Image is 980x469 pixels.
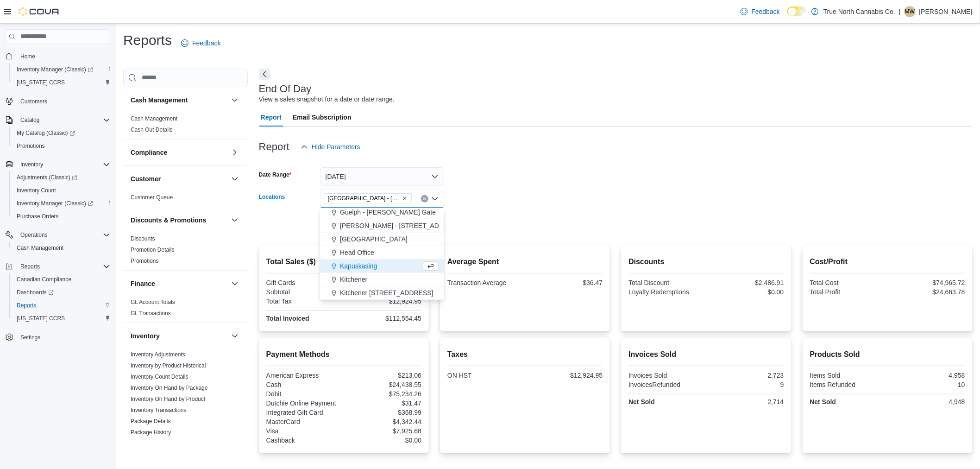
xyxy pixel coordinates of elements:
[9,312,114,325] button: [US_STATE] CCRS
[13,172,110,183] span: Adjustments (Classic)
[2,228,114,241] button: Operations
[13,64,110,75] span: Inventory Manager (Classic)
[131,418,171,425] a: Package Details
[320,167,444,186] button: [DATE]
[266,390,342,398] div: Debit
[9,184,114,197] button: Inventory Count
[447,256,603,267] h2: Average Spent
[131,395,205,403] span: Inventory On Hand by Product
[628,256,784,267] h2: Discounts
[628,279,704,286] div: Total Discount
[131,235,155,242] a: Discounts
[131,299,175,305] a: GL Account Totals
[123,113,248,139] div: Cash Management
[17,244,63,252] span: Cash Management
[628,381,704,388] div: InvoicesRefunded
[131,351,185,358] span: Inventory Adjustments
[131,310,171,317] a: GL Transactions
[17,159,110,170] span: Inventory
[17,302,36,309] span: Reports
[810,349,965,360] h2: Products Sold
[889,381,965,388] div: 10
[20,161,43,168] span: Inventory
[259,141,289,152] h3: Report
[17,51,110,62] span: Home
[266,381,342,388] div: Cash
[2,114,114,127] button: Catalog
[2,260,114,273] button: Reports
[17,96,51,107] a: Customers
[131,126,173,133] span: Cash Out Details
[9,286,114,299] a: Dashboards
[889,372,965,379] div: 4,958
[131,384,208,392] span: Inventory On Hand by Package
[259,171,292,178] label: Date Range
[17,332,44,343] a: Settings
[131,429,171,436] span: Package History
[346,418,421,425] div: $4,342.44
[297,138,364,156] button: Hide Parameters
[2,95,114,108] button: Customers
[708,288,784,296] div: $0.00
[346,437,421,444] div: $0.00
[17,261,110,272] span: Reports
[131,194,173,201] a: Customer Queue
[266,349,421,360] h2: Payment Methods
[13,198,110,209] span: Inventory Manager (Classic)
[708,279,784,286] div: -$2,486.91
[13,242,110,254] span: Cash Management
[13,64,97,75] a: Inventory Manager (Classic)
[340,234,408,244] span: [GEOGRAPHIC_DATA]
[402,196,408,201] button: Remove Huntsville - 30 Main St E from selection in this group
[131,95,188,105] h3: Cash Management
[20,98,47,105] span: Customers
[346,298,421,305] div: $12,924.95
[17,51,39,62] a: Home
[312,142,360,152] span: Hide Parameters
[708,372,784,379] div: 2,723
[320,273,444,286] button: Kitchener
[340,248,374,257] span: Head Office
[810,398,836,406] strong: Net Sold
[131,406,187,414] span: Inventory Transactions
[266,399,342,407] div: Dutchie Online Payment
[346,315,421,322] div: $112,554.45
[177,34,224,52] a: Feedback
[131,351,185,358] a: Inventory Adjustments
[320,286,444,300] button: Kitchener [STREET_ADDRESS]
[17,114,110,126] span: Catalog
[259,95,395,104] div: View a sales snapshot for a date or date range.
[17,174,77,181] span: Adjustments (Classic)
[17,142,45,150] span: Promotions
[787,6,807,16] input: Dark Mode
[131,148,227,157] button: Compliance
[628,372,704,379] div: Invoices Sold
[13,211,110,222] span: Purchase Orders
[266,288,342,296] div: Subtotal
[131,194,173,201] span: Customer Queue
[13,172,81,183] a: Adjustments (Classic)
[17,315,65,322] span: [US_STATE] CCRS
[320,260,444,273] button: Kapuskasing
[13,287,110,298] span: Dashboards
[266,409,342,416] div: Integrated Gift Card
[447,372,523,379] div: ON HST
[708,398,784,406] div: 2,714
[131,331,227,341] button: Inventory
[346,390,421,398] div: $75,234.26
[823,6,895,17] p: True North Cannabis Co.
[266,418,342,425] div: MasterCard
[13,140,110,152] span: Promotions
[131,95,227,105] button: Cash Management
[17,229,51,241] button: Operations
[131,215,206,225] h3: Discounts & Promotions
[340,288,433,298] span: Kitchener [STREET_ADDRESS]
[131,246,175,254] span: Promotion Details
[17,79,65,86] span: [US_STATE] CCRS
[123,192,248,207] div: Customer
[9,197,114,210] a: Inventory Manager (Classic)
[293,108,352,127] span: Email Subscription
